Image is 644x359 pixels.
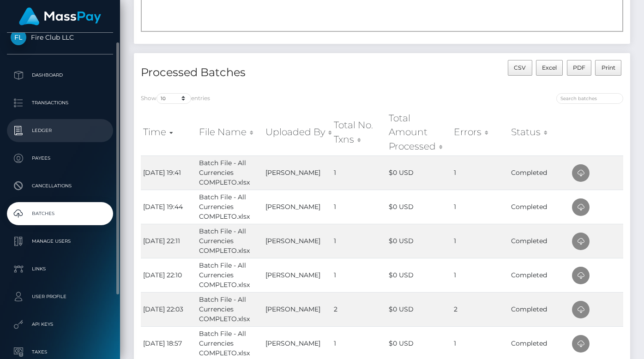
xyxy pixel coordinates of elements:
[19,7,101,25] img: MassPay Logo
[331,224,386,258] td: 1
[567,60,592,76] button: PDF
[11,68,109,82] p: Dashboard
[141,292,197,326] td: [DATE] 22:03
[7,202,113,225] a: Batches
[11,96,109,110] p: Transactions
[573,64,585,71] span: PDF
[11,234,109,248] p: Manage Users
[263,109,331,156] th: Uploaded By: activate to sort column ascending
[542,64,557,71] span: Excel
[331,156,386,190] td: 1
[263,156,331,190] td: [PERSON_NAME]
[451,190,509,224] td: 1
[7,230,113,253] a: Manage Users
[7,119,113,142] a: Ledger
[197,190,263,224] td: Batch File - All Currencies COMPLETO.xlsx
[536,60,563,76] button: Excel
[509,224,570,258] td: Completed
[141,109,197,156] th: Time: activate to sort column ascending
[509,156,570,190] td: Completed
[509,292,570,326] td: Completed
[7,285,113,308] a: User Profile
[141,258,197,292] td: [DATE] 22:10
[509,109,570,156] th: Status: activate to sort column ascending
[263,258,331,292] td: [PERSON_NAME]
[386,224,451,258] td: $0 USD
[263,292,331,326] td: [PERSON_NAME]
[386,292,451,326] td: $0 USD
[451,258,509,292] td: 1
[386,190,451,224] td: $0 USD
[156,93,191,104] select: Showentries
[7,313,113,336] a: API Keys
[197,224,263,258] td: Batch File - All Currencies COMPLETO.xlsx
[7,147,113,170] a: Payees
[7,257,113,281] a: Links
[141,190,197,224] td: [DATE] 19:44
[451,224,509,258] td: 1
[386,156,451,190] td: $0 USD
[451,292,509,326] td: 2
[7,64,113,87] a: Dashboard
[11,151,109,165] p: Payees
[595,60,621,76] button: Print
[7,91,113,114] a: Transactions
[602,64,615,71] span: Print
[11,124,109,138] p: Ledger
[263,190,331,224] td: [PERSON_NAME]
[141,93,210,104] label: Show entries
[386,109,451,156] th: Total Amount Processed: activate to sort column ascending
[7,33,113,42] span: Fire Club LLC
[197,258,263,292] td: Batch File - All Currencies COMPLETO.xlsx
[197,292,263,326] td: Batch File - All Currencies COMPLETO.xlsx
[556,93,623,104] input: Search batches
[11,345,109,359] p: Taxes
[514,64,526,71] span: CSV
[331,258,386,292] td: 1
[141,224,197,258] td: [DATE] 22:11
[509,258,570,292] td: Completed
[508,60,532,76] button: CSV
[451,156,509,190] td: 1
[11,290,109,304] p: User Profile
[331,190,386,224] td: 1
[197,156,263,190] td: Batch File - All Currencies COMPLETO.xlsx
[7,174,113,197] a: Cancellations
[11,207,109,221] p: Batches
[331,109,386,156] th: Total No. Txns: activate to sort column ascending
[11,317,109,331] p: API Keys
[141,156,197,190] td: [DATE] 19:41
[141,65,375,81] h4: Processed Batches
[263,224,331,258] td: [PERSON_NAME]
[11,179,109,193] p: Cancellations
[11,262,109,276] p: Links
[451,109,509,156] th: Errors: activate to sort column ascending
[197,109,263,156] th: File Name: activate to sort column ascending
[509,190,570,224] td: Completed
[331,292,386,326] td: 2
[386,258,451,292] td: $0 USD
